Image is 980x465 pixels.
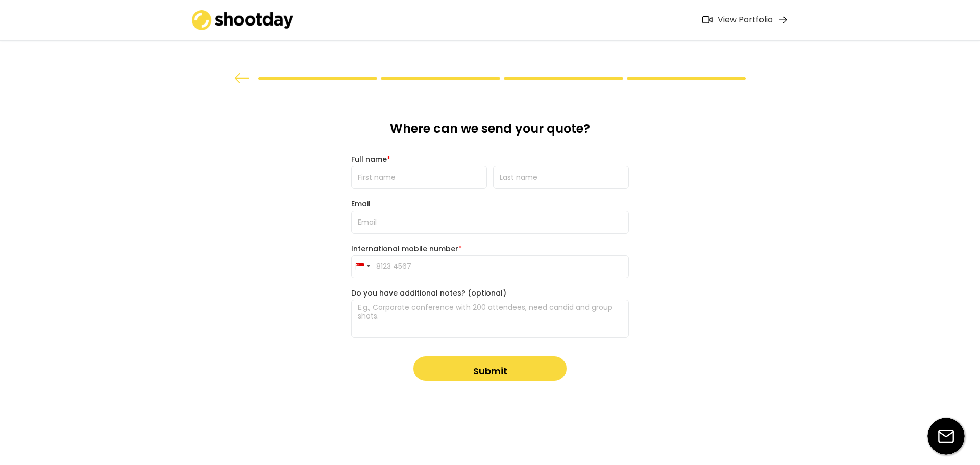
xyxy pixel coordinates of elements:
[351,288,629,298] div: Do you have additional notes? (optional)
[351,244,629,253] div: International mobile number
[718,15,773,26] div: View Portfolio
[351,155,629,164] div: Full name
[351,255,629,278] input: 8123 4567
[413,356,567,381] button: Submit
[702,16,713,23] img: Icon%20feather-video%402x.png
[352,256,373,278] button: Selected country
[351,120,629,144] div: Where can we send your quote?
[192,10,294,30] img: shootday_logo.png
[234,73,250,83] img: arrow%20back.svg
[351,211,629,234] input: Email
[351,199,629,208] div: Email
[927,418,965,455] img: email-icon%20%281%29.svg
[493,166,629,189] input: Last name
[351,166,487,189] input: First name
